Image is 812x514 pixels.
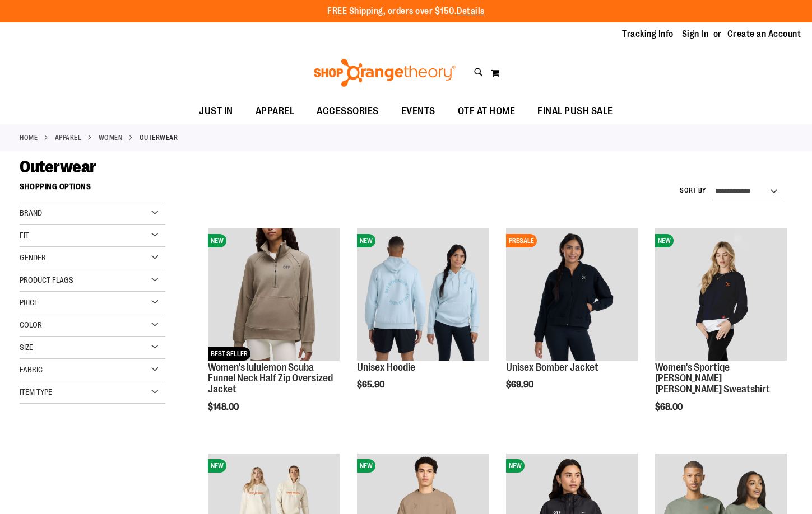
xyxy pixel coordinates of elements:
[357,228,489,360] img: Image of Unisex Hoodie
[401,99,435,124] span: EVENTS
[208,228,340,360] img: Women's lululemon Scuba Funnel Neck Half Zip Oversized Jacket
[317,99,379,124] span: ACCESSORIES
[244,99,306,124] a: APPAREL
[20,359,165,381] div: Fabric
[20,387,52,396] span: Item Type
[208,362,333,395] a: Women's lululemon Scuba Funnel Neck Half Zip Oversized Jacket
[20,269,165,292] div: Product Flags
[680,186,707,195] label: Sort By
[20,202,165,225] div: Brand
[20,365,43,374] span: Fabric
[99,133,123,143] a: WOMEN
[208,234,226,247] span: NEW
[20,292,165,314] div: Price
[357,380,386,390] span: $65.90
[256,99,295,124] span: APPAREL
[20,177,165,202] strong: Shopping Options
[20,337,165,359] div: Size
[357,228,489,362] a: Image of Unisex HoodieNEW
[457,6,485,16] a: Details
[655,402,684,412] span: $68.00
[20,314,165,337] div: Color
[357,459,375,473] span: NEW
[622,28,674,40] a: Tracking Info
[357,234,375,247] span: NEW
[655,228,787,360] img: Women's Sportiqe Ashlyn French Terry Crewneck Sweatshirt
[447,99,527,124] a: OTF AT HOME
[312,59,457,87] img: Shop Orangetheory
[20,298,38,307] span: Price
[390,99,447,124] a: EVENTS
[357,362,415,373] a: Unisex Hoodie
[727,28,801,40] a: Create an Account
[655,234,674,247] span: NEW
[682,28,709,40] a: Sign In
[202,223,345,441] div: product
[20,157,96,176] span: Outerwear
[649,223,792,441] div: product
[20,381,165,404] div: Item Type
[208,459,226,473] span: NEW
[506,380,535,390] span: $69.90
[305,99,390,124] a: ACCESSORIES
[20,343,33,352] span: Size
[20,275,73,284] span: Product Flags
[208,402,240,412] span: $148.00
[208,347,250,361] span: BEST SELLER
[351,223,494,418] div: product
[20,231,29,240] span: Fit
[506,362,598,373] a: Unisex Bomber Jacket
[20,253,46,262] span: Gender
[208,228,340,362] a: Women's lululemon Scuba Funnel Neck Half Zip Oversized JacketNEWBEST SELLER
[655,228,787,362] a: Women's Sportiqe Ashlyn French Terry Crewneck SweatshirtNEW
[140,133,178,143] strong: Outerwear
[20,320,42,329] span: Color
[506,459,525,473] span: NEW
[20,208,42,217] span: Brand
[20,225,165,247] div: Fit
[537,99,613,124] span: FINAL PUSH SALE
[188,99,244,124] a: JUST IN
[506,234,537,247] span: PRESALE
[199,99,233,124] span: JUST IN
[458,99,516,124] span: OTF AT HOME
[506,228,638,362] a: Image of Unisex Bomber JacketPRESALE
[506,228,638,360] img: Image of Unisex Bomber Jacket
[20,247,165,269] div: Gender
[655,362,770,395] a: Women's Sportiqe [PERSON_NAME] [PERSON_NAME] Sweatshirt
[526,99,624,124] a: FINAL PUSH SALE
[500,223,643,418] div: product
[20,133,38,143] a: Home
[55,133,82,143] a: APPAREL
[327,5,485,18] p: FREE Shipping, orders over $150.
